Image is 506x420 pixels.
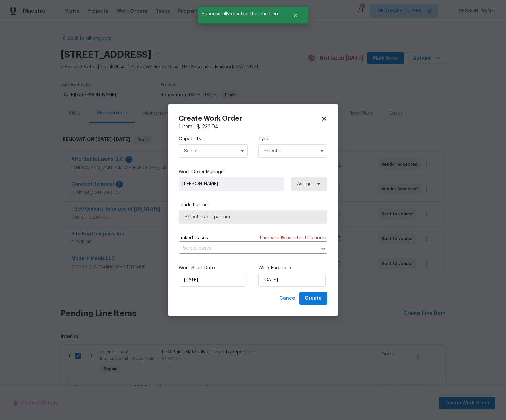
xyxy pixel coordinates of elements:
button: Show options [318,147,326,155]
label: Work Order Manager [179,169,327,175]
input: Select cases [179,243,308,254]
div: 1 item | [179,123,327,130]
input: M/D/YYYY [179,273,246,287]
span: 9 [281,236,284,240]
span: There are case s for this home [259,235,327,241]
input: M/D/YYYY [258,273,326,287]
span: Create [305,294,322,303]
span: Select trade partner [185,214,321,220]
button: Show options [238,147,247,155]
button: Open [318,244,328,253]
input: Select... [179,144,248,158]
button: Create [299,292,327,305]
h2: Create Work Order [179,115,321,122]
span: Linked Cases [179,235,208,241]
label: Capability [179,136,248,142]
span: [PERSON_NAME] [182,181,280,187]
label: Work End Date [258,265,327,271]
label: Type [258,136,327,142]
button: Cancel [276,292,299,305]
span: Cancel [279,294,297,303]
label: Work Start Date [179,265,248,271]
input: Select... [258,144,327,158]
span: Assign [297,181,312,187]
label: Trade Partner [179,202,327,208]
button: Close [284,9,307,22]
span: Successfully created the Line Item. [198,7,284,21]
span: $ 1232.04 [197,124,218,129]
